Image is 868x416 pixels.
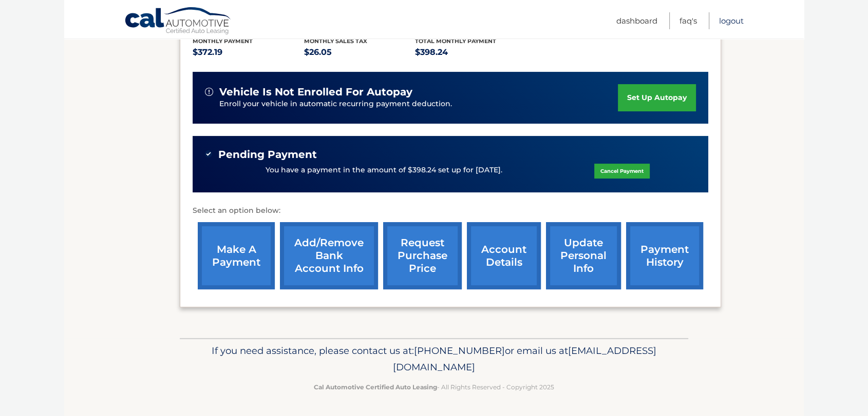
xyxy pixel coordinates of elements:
[383,222,462,289] a: request purchase price
[415,37,496,45] span: Total Monthly Payment
[393,345,656,373] span: [EMAIL_ADDRESS][DOMAIN_NAME]
[594,164,650,179] a: Cancel Payment
[616,12,657,29] a: Dashboard
[124,7,232,36] a: Cal Automotive
[719,12,744,29] a: Logout
[193,45,304,60] p: $372.19
[186,382,682,392] p: - All Rights Reserved - Copyright 2025
[314,383,437,391] strong: Cal Automotive Certified Auto Leasing
[304,45,416,60] p: $26.05
[414,345,505,356] span: [PHONE_NUMBER]
[193,205,708,217] p: Select an option below:
[186,343,682,375] p: If you need assistance, please contact us at: or email us at
[193,37,253,45] span: Monthly Payment
[304,37,367,45] span: Monthly sales Tax
[205,150,212,157] img: check-green.svg
[626,222,703,289] a: payment history
[198,222,275,289] a: make a payment
[218,148,317,161] span: Pending Payment
[219,98,618,110] p: Enroll your vehicle in automatic recurring payment deduction.
[415,45,526,60] p: $398.24
[680,12,697,29] a: FAQ's
[219,86,412,98] span: vehicle is not enrolled for autopay
[546,222,621,289] a: update personal info
[280,222,378,289] a: Add/Remove bank account info
[467,222,541,289] a: account details
[205,88,213,96] img: alert-white.svg
[266,165,502,176] p: You have a payment in the amount of $398.24 set up for [DATE].
[618,84,696,111] a: set up autopay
